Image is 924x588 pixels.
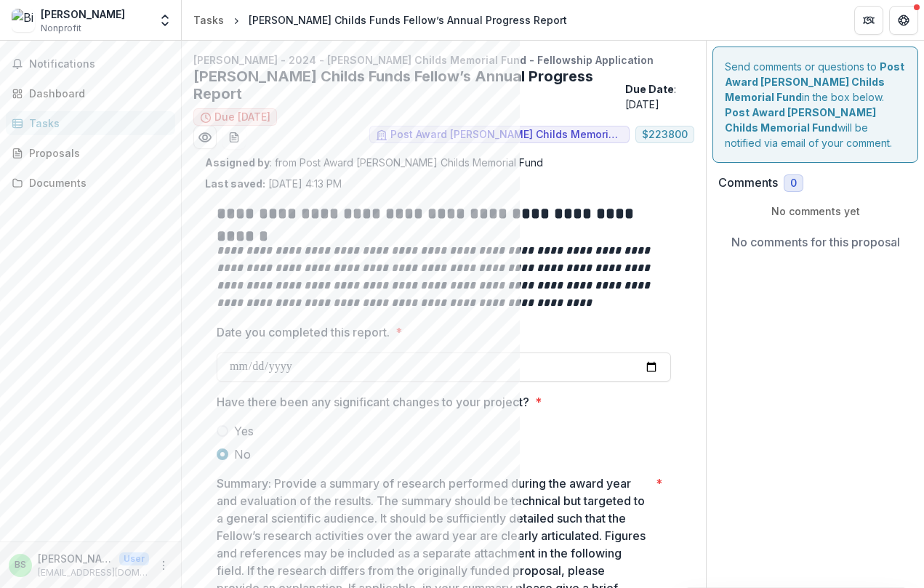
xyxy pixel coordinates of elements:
div: Tasks [29,116,164,131]
img: Bing Shui [12,9,35,32]
strong: Post Award [PERSON_NAME] Childs Memorial Fund [725,106,876,134]
a: Tasks [188,9,230,31]
button: download-word-button [222,126,246,149]
a: Dashboard [6,81,175,105]
span: No [234,446,251,463]
span: Notifications [29,58,169,71]
button: Open entity switcher [155,6,175,35]
p: [PERSON_NAME] - 2024 - [PERSON_NAME] Childs Memorial Fund - Fellowship Application [193,52,694,68]
button: Notifications [6,52,175,76]
span: Due [DATE] [214,111,270,124]
a: Documents [6,171,175,195]
p: : from Post Award [PERSON_NAME] Childs Memorial Fund [205,155,683,170]
p: Have there been any significant changes to your project? [217,393,529,411]
span: Yes [234,422,254,440]
p: [EMAIL_ADDRESS][DOMAIN_NAME] [38,566,149,579]
p: [DATE] 4:13 PM [205,176,342,191]
p: [PERSON_NAME] [38,551,113,566]
button: Partners [854,6,883,35]
strong: Assigned by [205,156,270,169]
h2: [PERSON_NAME] Childs Funds Fellow’s Annual Progress Report [193,68,619,102]
strong: Last saved: [205,177,265,190]
p: User [119,552,149,565]
p: No comments yet [718,204,912,219]
p: Date you completed this report. [217,323,390,341]
span: 0 [790,177,797,190]
button: More [155,557,172,574]
div: Dashboard [29,86,164,101]
button: Get Help [889,6,918,35]
div: Proposals [29,145,164,161]
span: $ 223800 [642,129,688,141]
p: : [DATE] [625,81,694,112]
button: Preview d825bd91-66bc-4ee4-b057-f7f4227d4e7c.pdf [193,126,217,149]
p: No comments for this proposal [731,233,900,251]
div: Tasks [193,12,224,28]
strong: Due Date [625,83,674,95]
nav: breadcrumb [188,9,573,31]
div: [PERSON_NAME] Childs Funds Fellow’s Annual Progress Report [249,12,567,28]
div: [PERSON_NAME] [41,7,125,22]
div: Send comments or questions to in the box below. will be notified via email of your comment. [712,47,918,163]
div: Bing Shui [15,560,26,570]
a: Tasks [6,111,175,135]
a: Proposals [6,141,175,165]
span: Nonprofit [41,22,81,35]
div: Documents [29,175,164,190]
span: Post Award [PERSON_NAME] Childs Memorial Fund [390,129,623,141]
h2: Comments [718,176,778,190]
strong: Post Award [PERSON_NAME] Childs Memorial Fund [725,60,904,103]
